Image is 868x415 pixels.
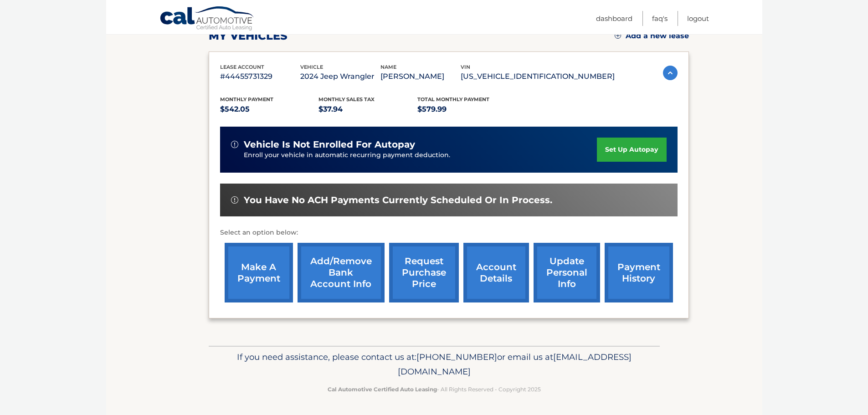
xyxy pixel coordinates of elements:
p: If you need assistance, please contact us at: or email us at [215,350,654,379]
h2: my vehicles [209,29,288,43]
span: Total Monthly Payment [417,96,489,102]
p: Select an option below: [220,227,678,238]
a: update personal info [534,243,600,302]
a: Logout [687,11,709,26]
span: vehicle is not enrolled for autopay [244,139,415,150]
p: $579.99 [417,103,516,116]
p: $542.05 [220,103,319,116]
p: - All Rights Reserved - Copyright 2025 [215,384,654,394]
p: #44455731329 [220,70,300,83]
img: add.svg [615,32,621,39]
a: FAQ's [652,11,668,26]
a: Cal Automotive [159,6,255,32]
span: You have no ACH payments currently scheduled or in process. [244,195,552,206]
a: make a payment [225,243,293,302]
a: account details [463,243,529,302]
span: name [380,64,396,70]
a: payment history [605,243,673,302]
img: alert-white.svg [231,141,238,148]
img: accordion-active.svg [663,66,678,80]
p: Enroll your vehicle in automatic recurring payment deduction. [244,150,597,160]
span: lease account [220,64,264,70]
p: 2024 Jeep Wrangler [300,70,380,83]
a: Dashboard [596,11,632,26]
span: vehicle [300,64,323,70]
strong: Cal Automotive Certified Auto Leasing [328,386,437,393]
span: [PHONE_NUMBER] [416,352,497,362]
a: set up autopay [597,138,666,162]
span: vin [461,64,470,70]
p: [US_VEHICLE_IDENTIFICATION_NUMBER] [461,70,615,83]
span: Monthly sales Tax [318,96,375,102]
span: [EMAIL_ADDRESS][DOMAIN_NAME] [398,352,632,377]
span: Monthly Payment [220,96,273,102]
a: request purchase price [389,243,459,302]
a: Add a new lease [615,31,689,41]
a: Add/Remove bank account info [298,243,385,302]
p: [PERSON_NAME] [380,70,461,83]
img: alert-white.svg [231,196,238,204]
p: $37.94 [318,103,417,116]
